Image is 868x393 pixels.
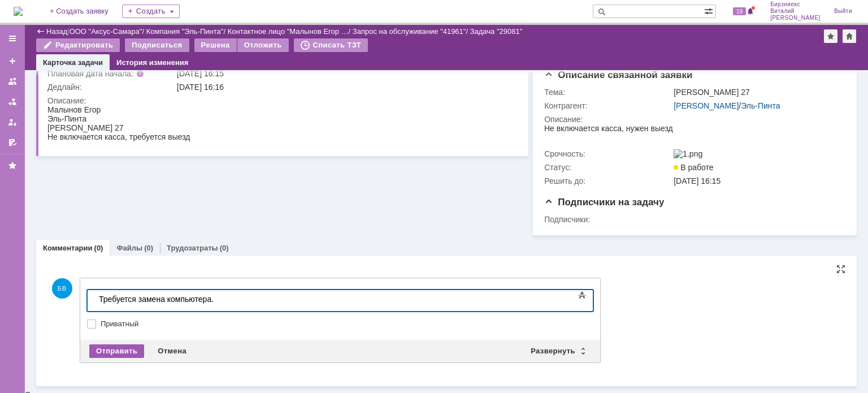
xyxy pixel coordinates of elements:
[14,7,23,16] a: Перейти на домашнюю страницу
[674,149,702,158] img: 1.png
[122,5,180,18] div: Создать
[470,27,523,36] div: Задача "29081"
[674,176,721,185] span: [DATE] 16:15
[770,15,821,21] span: [PERSON_NAME]
[14,7,23,16] img: logo
[70,27,142,36] a: ООО "Аксус-Самара"
[674,163,713,172] span: В работе
[94,244,103,252] div: (0)
[167,244,218,252] a: Трудозатраты
[146,27,228,36] div: /
[770,1,821,8] span: Бирзниекс
[67,27,69,35] div: |
[46,27,67,36] a: Назад
[544,163,671,172] div: Статус:
[704,5,715,16] span: Расширенный поиск
[843,29,856,43] div: Сделать домашней страницей
[116,58,188,67] a: История изменения
[3,93,21,111] a: Заявки в моей ответственности
[544,101,671,110] div: Контрагент:
[733,7,746,15] span: 19
[43,244,93,252] a: Комментарии
[177,69,513,78] div: [DATE] 16:15
[544,88,671,97] div: Тема:
[544,215,671,224] div: Подписчики:
[177,83,513,92] div: [DATE] 16:16
[836,265,845,274] div: На всю страницу
[116,244,142,252] a: Файлы
[353,27,470,36] div: /
[544,197,664,208] span: Подписчики на задачу
[146,27,224,36] a: Компания "Эль-Пинта"
[47,96,515,105] div: Описание:
[5,5,165,14] div: Требуется замена компьютера.
[544,115,842,124] div: Описание:
[228,27,353,36] div: /
[824,29,837,43] div: Добавить в избранное
[674,101,840,110] div: /
[741,101,780,110] a: Эль-Пинта
[52,278,72,299] span: БВ
[144,244,153,252] div: (0)
[43,58,103,67] a: Карточка задачи
[544,70,692,80] span: Описание связанной заявки
[575,288,589,302] span: Показать панель инструментов
[544,176,671,185] div: Решить до:
[544,149,671,158] div: Срочность:
[3,52,21,70] a: Создать заявку
[47,83,175,92] div: Дедлайн:
[3,133,21,152] a: Мои согласования
[3,113,21,131] a: Мои заявки
[101,319,591,329] label: Приватный
[47,69,161,78] div: Плановая дата начала:
[70,27,146,36] div: /
[674,88,840,97] div: [PERSON_NAME] 27
[220,244,229,252] div: (0)
[3,72,21,90] a: Заявки на командах
[353,27,466,36] a: Запрос на обслуживание "41961"
[228,27,349,36] a: Контактное лицо "Малынов Егор …
[674,101,739,110] a: [PERSON_NAME]
[770,8,821,15] span: Виталий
